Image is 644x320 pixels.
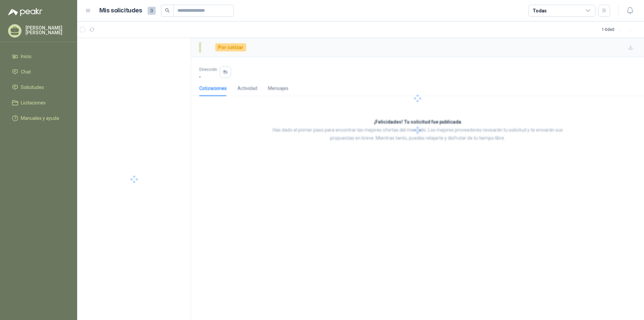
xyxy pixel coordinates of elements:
[165,8,170,13] span: search
[8,65,69,78] a: Chat
[21,115,59,122] span: Manuales y ayuda
[8,8,42,16] img: Logo peakr
[8,96,69,109] a: Licitaciones
[99,6,142,15] h1: Mis solicitudes
[21,53,32,60] span: Inicio
[25,26,69,35] p: [PERSON_NAME] [PERSON_NAME]
[8,81,69,94] a: Solicitudes
[8,50,69,63] a: Inicio
[602,24,636,35] div: 1 - 0 de 0
[533,7,547,14] div: Todas
[21,68,31,76] span: Chat
[21,84,44,91] span: Solicitudes
[148,7,156,15] span: 0
[21,99,46,106] span: Licitaciones
[8,112,69,125] a: Manuales y ayuda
